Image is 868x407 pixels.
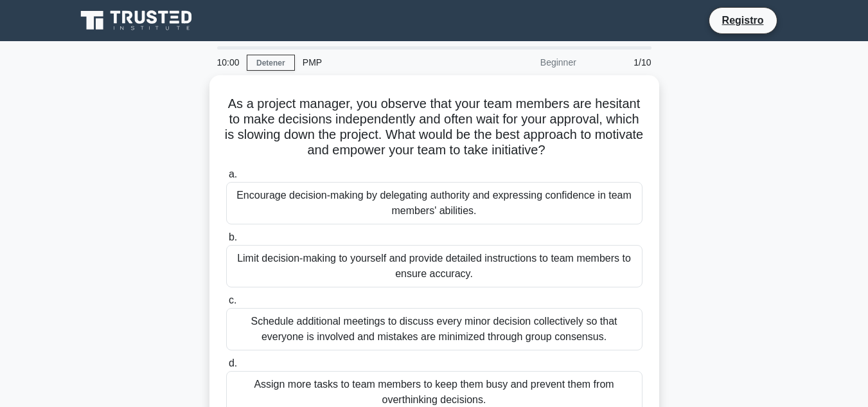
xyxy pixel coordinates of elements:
div: Schedule additional meetings to discuss every minor decision collectively so that everyone is inv... [226,308,642,350]
div: 1/10 [584,50,659,75]
font: Detener [256,59,285,68]
h5: As a project manager, you observe that your team members are hesitant to make decisions independe... [225,96,644,159]
font: 10:00 [217,57,240,68]
span: d. [229,357,237,368]
font: PMP [303,57,322,68]
a: Detener [247,55,295,71]
span: b. [229,231,237,242]
span: c. [229,294,236,305]
font: Registro [722,15,764,26]
span: a. [229,168,237,179]
div: Beginner [472,50,584,75]
a: Registro [714,12,772,28]
div: Encourage decision-making by delegating authority and expressing confidence in team members' abil... [226,182,642,224]
div: Limit decision-making to yourself and provide detailed instructions to team members to ensure acc... [226,245,642,287]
